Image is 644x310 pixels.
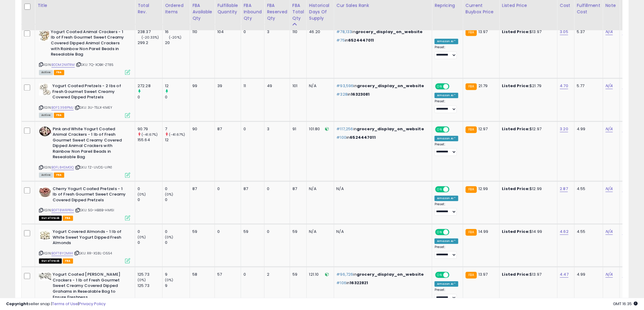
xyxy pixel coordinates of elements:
[357,83,424,89] span: grocery_display_on_website
[169,35,181,40] small: (-20%)
[292,2,304,21] div: FBA Total Qty
[165,283,190,288] div: 9
[138,278,146,282] small: (0%)
[449,186,458,192] span: OFF
[436,272,443,278] span: ON
[435,39,458,44] div: Amazon AI *
[217,29,236,35] div: 104
[560,271,569,278] a: 4.47
[606,29,613,35] a: N/A
[478,186,488,192] span: 12.99
[165,235,173,240] small: (0%)
[606,2,618,9] div: Note
[243,272,260,277] div: 0
[138,2,160,15] div: Total Rev.
[436,127,443,132] span: ON
[502,83,530,89] b: Listed Price:
[165,278,173,282] small: (0%)
[138,126,162,132] div: 90.79
[39,229,51,240] img: 31uWrdLVYjL._SL40_.jpg
[165,40,190,46] div: 20
[63,216,73,221] span: FBA
[502,229,530,234] b: Listed Price:
[267,229,285,234] div: 0
[337,126,427,132] p: in
[449,230,458,235] span: OFF
[138,197,162,203] div: 0
[192,2,212,21] div: FBA Available Qty
[502,272,553,277] div: $13.97
[337,135,427,140] p: in
[54,70,64,75] span: FBA
[138,229,162,234] div: 0
[435,202,458,216] div: Preset:
[436,84,443,89] span: ON
[577,229,598,234] div: 4.55
[138,272,162,277] div: 125.73
[51,165,74,170] a: B0FL84SMGQ
[466,83,477,90] small: FBA
[192,126,210,132] div: 90
[622,186,630,192] a: 0.91
[435,245,458,259] div: Preset:
[622,29,631,35] a: 0.60
[39,113,53,118] span: All listings currently available for purchase on Amazon
[75,105,112,110] span: | SKU: 3U-T5LX-KMEY
[51,208,74,213] a: B0FT8WRPRH
[192,272,210,277] div: 58
[309,83,329,89] div: N/A
[351,91,370,97] span: 16323081
[355,29,423,35] span: grocery_display_on_website
[560,2,572,9] div: Cost
[435,93,458,98] div: Amazon AI *
[357,126,424,132] span: grocery_display_on_website
[337,29,352,35] span: #78,133
[138,186,162,192] div: 0
[622,271,630,278] a: N/A
[54,172,64,178] span: FBA
[192,186,210,192] div: 87
[243,2,262,21] div: FBA inbound Qty
[76,62,114,67] span: | SKU: 7Q-XOBK-ZT85
[165,272,190,277] div: 9
[138,40,162,46] div: 299.2
[337,38,427,43] p: in
[435,281,458,287] div: Amazon AI *
[142,35,159,40] small: (-20.33%)
[39,272,51,281] img: 41SVaba1BwL._SL40_.jpg
[63,258,73,264] span: FBA
[292,272,302,277] div: 59
[449,127,458,132] span: OFF
[138,235,146,240] small: (0%)
[39,126,51,136] img: 51arRUgjTnL._SL40_.jpg
[54,113,64,118] span: FBA
[39,29,130,74] div: ASIN:
[478,83,488,89] span: 21.79
[192,83,210,89] div: 99
[138,83,162,89] div: 272.28
[337,186,427,192] div: N/A
[309,229,329,234] div: N/A
[606,83,613,89] a: N/A
[577,126,598,132] div: 4.99
[51,251,73,256] a: B0FT8Y2MX4
[449,84,458,89] span: OFF
[466,29,477,36] small: FBA
[466,126,477,133] small: FBA
[502,271,530,277] b: Listed Price:
[165,186,190,192] div: 0
[502,126,553,132] div: $12.97
[39,186,130,220] div: ASIN:
[267,186,285,192] div: 0
[309,186,329,192] div: N/A
[337,92,427,97] p: in
[466,229,477,236] small: FBA
[502,29,530,35] b: Listed Price:
[606,271,613,278] a: N/A
[39,83,51,95] img: 41RiFgETBIL._SL40_.jpg
[466,272,477,278] small: FBA
[337,280,347,286] span: #106
[577,29,598,35] div: 5.37
[53,229,127,247] b: Yogurt Covered Almonds - 1 lb of White Sweet Yogurt Dipped Fresh Almonds
[165,29,190,35] div: 16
